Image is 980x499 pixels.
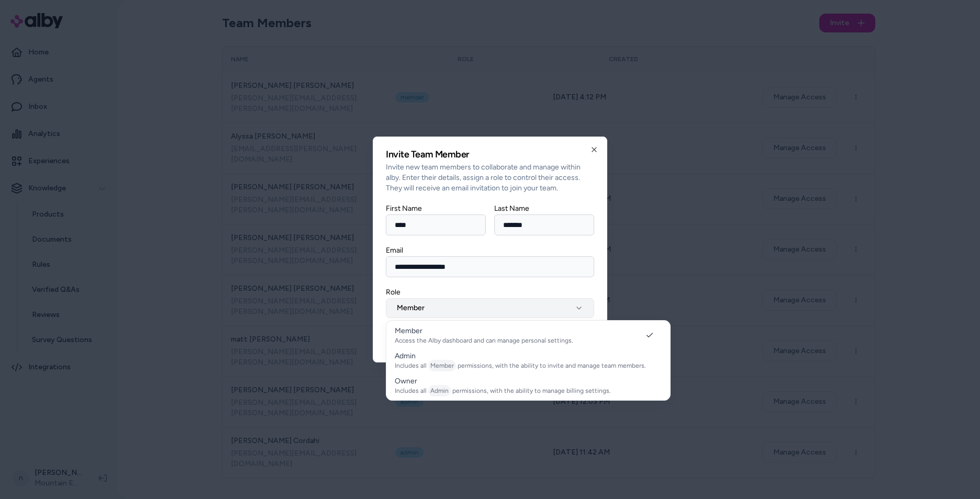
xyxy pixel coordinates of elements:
label: First Name [386,204,422,213]
span: Owner [395,377,417,385]
label: Last Name [494,204,529,213]
p: Includes all permissions, with the ability to invite and manage team members. [395,361,646,370]
a: Enable Validation [4,59,64,67]
p: Access the Alby dashboard and can manage personal settings. [395,336,573,345]
span: Member [395,326,422,335]
h5: Bazaarvoice Analytics content is not detected on this page. [4,25,153,42]
abbr: Enabling validation will send analytics events to the Bazaarvoice validation service. If an event... [4,59,64,67]
p: Invite new team members to collaborate and manage within alby. Enter their details, assign a role... [386,162,594,194]
label: Role [386,288,400,297]
span: Member [428,360,456,371]
span: Admin [395,351,416,360]
label: Email [386,246,403,255]
p: Includes all permissions, with the ability to manage billing settings. [395,387,611,395]
p: Analytics Inspector 1.7.0 [4,4,153,14]
h2: Invite Team Member [386,150,594,159]
span: Admin [428,385,451,396]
